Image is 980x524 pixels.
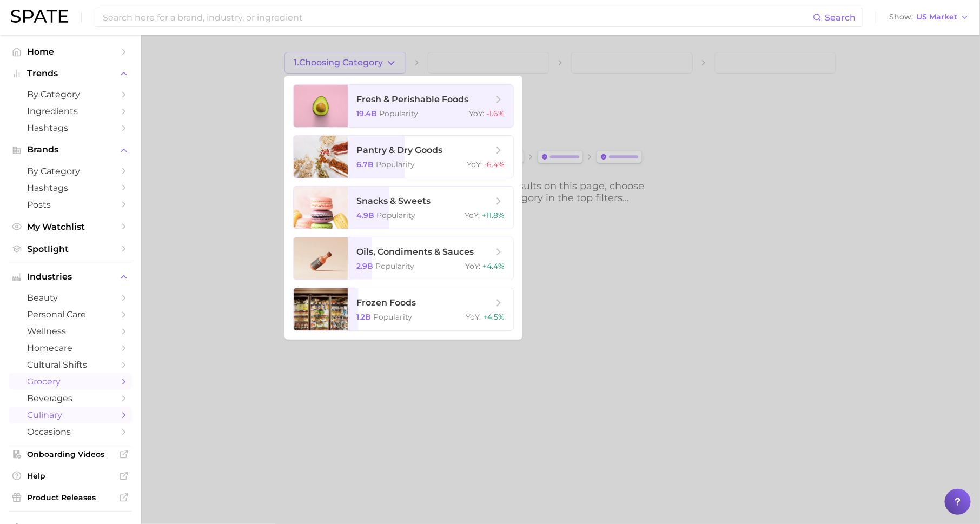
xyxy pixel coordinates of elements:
a: Product Releases [9,489,132,506]
a: Posts [9,196,132,213]
span: culinary [27,410,114,420]
span: Hashtags [27,123,114,133]
a: grocery [9,373,132,390]
a: wellness [9,323,132,340]
span: Trends [27,69,114,78]
span: snacks & sweets [356,196,431,206]
span: +4.4% [482,261,505,271]
span: Popularity [373,312,412,322]
span: YoY : [465,261,480,271]
a: Hashtags [9,180,132,196]
span: beauty [27,293,114,303]
span: by Category [27,166,114,176]
span: Posts [27,200,114,210]
span: by Category [27,89,114,100]
span: My Watchlist [27,222,114,232]
span: frozen foods [356,297,416,308]
span: 19.4b [356,109,377,118]
a: Ingredients [9,103,132,120]
a: Help [9,468,132,484]
a: beauty [9,289,132,306]
a: Hashtags [9,120,132,136]
span: Popularity [376,210,415,220]
span: -1.6% [486,109,505,118]
span: Popularity [379,109,418,118]
ul: 1.Choosing Category [284,76,522,340]
span: personal care [27,309,114,320]
span: YoY : [467,160,482,169]
span: +11.8% [482,210,505,220]
span: Popularity [375,261,414,271]
span: Product Releases [27,493,114,502]
a: Home [9,43,132,60]
span: Help [27,471,114,481]
a: Onboarding Videos [9,446,132,462]
input: Search here for a brand, industry, or ingredient [102,8,813,26]
span: occasions [27,427,114,437]
a: Spotlight [9,241,132,257]
a: occasions [9,423,132,440]
span: YoY : [465,210,480,220]
span: Onboarding Videos [27,449,114,459]
span: YoY : [469,109,484,118]
a: My Watchlist [9,218,132,235]
span: Show [889,14,913,20]
span: wellness [27,326,114,336]
span: 1.2b [356,312,371,322]
span: YoY : [466,312,481,322]
button: ShowUS Market [886,10,972,24]
span: fresh & perishable foods [356,94,468,104]
span: pantry & dry goods [356,145,442,155]
span: Hashtags [27,183,114,193]
a: culinary [9,407,132,423]
span: US Market [916,14,957,20]
a: beverages [9,390,132,407]
img: SPATE [11,10,68,23]
span: Industries [27,272,114,282]
span: 2.9b [356,261,373,271]
span: 6.7b [356,160,374,169]
span: oils, condiments & sauces [356,247,474,257]
a: cultural shifts [9,356,132,373]
button: Brands [9,142,132,158]
span: beverages [27,393,114,403]
span: +4.5% [483,312,505,322]
button: Industries [9,269,132,285]
span: 4.9b [356,210,374,220]
span: Home [27,47,114,57]
span: homecare [27,343,114,353]
span: Popularity [376,160,415,169]
span: Spotlight [27,244,114,254]
a: personal care [9,306,132,323]
button: Trends [9,65,132,82]
span: Brands [27,145,114,155]
span: cultural shifts [27,360,114,370]
span: Ingredients [27,106,114,116]
a: homecare [9,340,132,356]
span: grocery [27,376,114,387]
a: by Category [9,86,132,103]
span: -6.4% [484,160,505,169]
span: Search [825,12,856,23]
a: by Category [9,163,132,180]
